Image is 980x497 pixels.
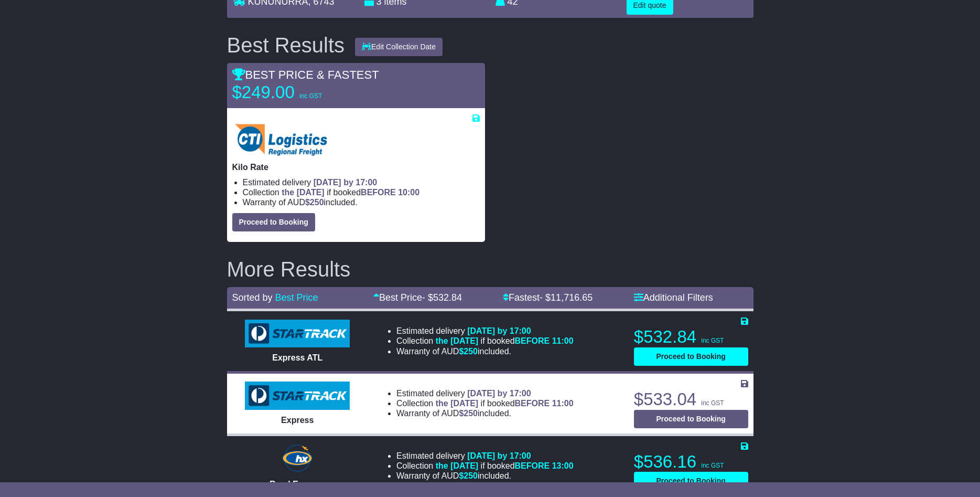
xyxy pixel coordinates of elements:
span: - $ [540,292,593,303]
li: Estimated delivery [243,177,480,187]
a: Fastest- $11,716.65 [503,292,593,303]
span: BEFORE [515,399,550,408]
span: Sorted by [232,292,273,303]
span: Express ATL [272,353,322,362]
span: Express [281,416,314,425]
li: Collection [396,336,574,346]
span: if booked [436,461,574,470]
span: $ [459,409,478,418]
li: Warranty of AUD included. [396,471,574,481]
li: Estimated delivery [396,451,574,461]
button: Proceed to Booking [634,347,748,366]
span: if booked [282,188,419,197]
span: 10:00 [398,188,419,197]
button: Proceed to Booking [232,213,315,231]
p: Kilo Rate [232,162,480,172]
li: Warranty of AUD included. [396,408,574,418]
span: 250 [464,471,478,480]
li: Collection [396,398,574,408]
li: Estimated delivery [396,388,574,398]
span: the [DATE] [282,188,324,197]
span: $ [305,198,324,207]
span: 250 [464,409,478,418]
span: BEFORE [361,188,396,197]
span: $ [459,347,478,356]
span: [DATE] by 17:00 [467,451,531,460]
img: Hunter Express: Road Express [280,442,315,474]
a: Best Price [275,292,318,303]
p: $249.00 [232,82,363,103]
div: Best Results [222,34,350,57]
button: Edit Collection Date [355,38,443,56]
img: StarTrack: Express [245,382,350,410]
span: 13:00 [552,461,574,470]
span: inc GST [299,92,322,100]
span: 11:00 [552,336,574,345]
span: BEFORE [515,461,550,470]
span: - $ [422,292,462,303]
span: [DATE] by 17:00 [314,178,378,187]
li: Estimated delivery [396,326,574,336]
span: BEFORE [515,336,550,345]
li: Collection [243,187,480,197]
h2: More Results [227,258,753,281]
span: the [DATE] [436,399,478,408]
button: Proceed to Booking [634,472,748,490]
li: Warranty of AUD included. [396,346,574,356]
li: Warranty of AUD included. [243,197,480,207]
span: Road Express [270,480,326,489]
span: inc GST [701,399,724,407]
img: StarTrack: Express ATL [245,320,350,348]
span: if booked [436,336,574,345]
span: 250 [310,198,324,207]
span: BEST PRICE & FASTEST [232,68,379,81]
span: 11,716.65 [551,292,593,303]
span: if booked [436,399,574,408]
span: [DATE] by 17:00 [467,326,531,335]
span: 11:00 [552,399,574,408]
img: CTI Logistics Regional Freight: Kilo Rate [232,123,339,157]
button: Proceed to Booking [634,410,748,428]
a: Best Price- $532.84 [373,292,462,303]
p: $536.16 [634,451,748,472]
span: inc GST [701,462,724,469]
span: 532.84 [433,292,462,303]
li: Collection [396,461,574,471]
span: [DATE] by 17:00 [467,389,531,398]
span: $ [459,471,478,480]
span: the [DATE] [436,336,478,345]
a: Additional Filters [634,292,713,303]
span: 250 [464,347,478,356]
span: the [DATE] [436,461,478,470]
p: $533.04 [634,389,748,410]
span: inc GST [701,337,724,344]
p: $532.84 [634,326,748,347]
